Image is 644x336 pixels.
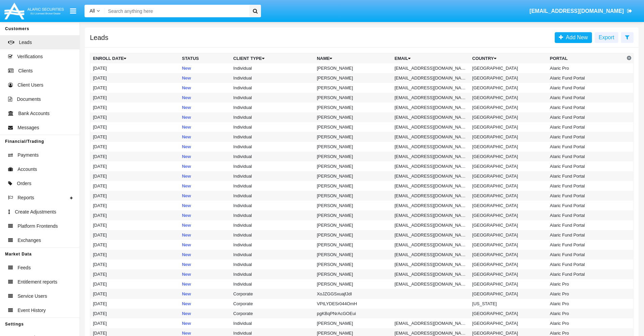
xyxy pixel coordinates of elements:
td: [EMAIL_ADDRESS][DOMAIN_NAME] [392,250,470,260]
td: Alaric Fund Portal [547,240,625,250]
td: New [179,63,231,73]
span: Leads [19,39,32,46]
td: Alaric Fund Portal [547,181,625,191]
th: Client Type [231,53,314,64]
th: Enroll Date [90,53,180,64]
td: [GEOGRAPHIC_DATA] [470,279,547,289]
span: [EMAIL_ADDRESS][DOMAIN_NAME] [529,8,624,14]
td: [EMAIL_ADDRESS][DOMAIN_NAME] [392,279,470,289]
span: Clients [18,67,33,74]
td: Alaric Fund Portal [547,142,625,152]
td: [EMAIL_ADDRESS][DOMAIN_NAME] [392,73,470,83]
input: Search [105,5,247,17]
td: [EMAIL_ADDRESS][DOMAIN_NAME] [392,260,470,269]
td: [DATE] [90,73,180,83]
span: Add New [563,35,588,40]
td: Individual [231,93,314,103]
td: Individual [231,279,314,289]
td: New [179,230,231,240]
span: Client Users [18,82,43,89]
td: Alaric Fund Portal [547,152,625,161]
td: [GEOGRAPHIC_DATA] [470,289,547,299]
td: [GEOGRAPHIC_DATA] [470,122,547,132]
td: Alaric Pro [547,279,625,289]
h5: Leads [90,35,109,40]
td: Alaric Fund Portal [547,269,625,279]
td: VPtLYDESr044OmH [314,299,392,309]
td: [DATE] [90,309,180,318]
td: [DATE] [90,181,180,191]
td: Individual [231,142,314,152]
span: Exchanges [18,237,41,244]
td: [PERSON_NAME] [314,103,392,112]
td: [PERSON_NAME] [314,260,392,269]
td: Alaric Fund Portal [547,230,625,240]
td: Individual [231,191,314,201]
td: Individual [231,201,314,210]
td: Individual [231,250,314,260]
td: Individual [231,210,314,220]
td: [DATE] [90,103,180,112]
td: [GEOGRAPHIC_DATA] [470,63,547,73]
td: [GEOGRAPHIC_DATA] [470,142,547,152]
td: [GEOGRAPHIC_DATA] [470,309,547,318]
td: [PERSON_NAME] [314,240,392,250]
td: [DATE] [90,318,180,328]
td: [GEOGRAPHIC_DATA] [470,132,547,142]
td: New [179,171,231,181]
span: Export [599,35,614,40]
td: New [179,191,231,201]
td: Alaric Pro [547,289,625,299]
td: New [179,299,231,309]
td: Alaric Pro [547,318,625,328]
td: [DATE] [90,201,180,210]
td: [PERSON_NAME] [314,269,392,279]
th: Country [470,53,547,64]
td: [PERSON_NAME] [314,201,392,210]
td: [GEOGRAPHIC_DATA] [470,83,547,93]
span: Entitlement reports [18,278,57,286]
td: Alaric Fund Portal [547,112,625,122]
td: [GEOGRAPHIC_DATA] [470,220,547,230]
td: [EMAIL_ADDRESS][DOMAIN_NAME] [392,230,470,240]
td: [PERSON_NAME] [314,132,392,142]
td: Alaric Pro [547,309,625,318]
td: [DATE] [90,240,180,250]
td: [DATE] [90,279,180,289]
td: [GEOGRAPHIC_DATA] [470,230,547,240]
td: [DATE] [90,289,180,299]
td: Individual [231,152,314,161]
td: [GEOGRAPHIC_DATA] [470,93,547,103]
span: Reports [18,194,34,201]
td: New [179,73,231,83]
td: [GEOGRAPHIC_DATA] [470,250,547,260]
td: New [179,93,231,103]
a: All [85,7,105,15]
td: [PERSON_NAME] [314,83,392,93]
td: [GEOGRAPHIC_DATA] [470,318,547,328]
td: [DATE] [90,269,180,279]
td: Alaric Fund Portal [547,83,625,93]
td: [DATE] [90,171,180,181]
span: Verifications [17,53,43,60]
span: Event History [18,307,46,314]
td: [DATE] [90,122,180,132]
td: [EMAIL_ADDRESS][DOMAIN_NAME] [392,132,470,142]
td: Alaric Fund Portal [547,220,625,230]
td: [DATE] [90,210,180,220]
td: [GEOGRAPHIC_DATA] [470,210,547,220]
td: Alaric Fund Portal [547,201,625,210]
td: [DATE] [90,93,180,103]
td: [PERSON_NAME] [314,230,392,240]
td: Corporate [231,309,314,318]
span: Platform Frontends [18,223,58,230]
td: Alaric Fund Portal [547,132,625,142]
td: [PERSON_NAME] [314,210,392,220]
td: [PERSON_NAME] [314,191,392,201]
td: New [179,152,231,161]
td: Individual [231,220,314,230]
td: [PERSON_NAME] [314,318,392,328]
td: [EMAIL_ADDRESS][DOMAIN_NAME] [392,122,470,132]
td: [DATE] [90,142,180,152]
td: [EMAIL_ADDRESS][DOMAIN_NAME] [392,171,470,181]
